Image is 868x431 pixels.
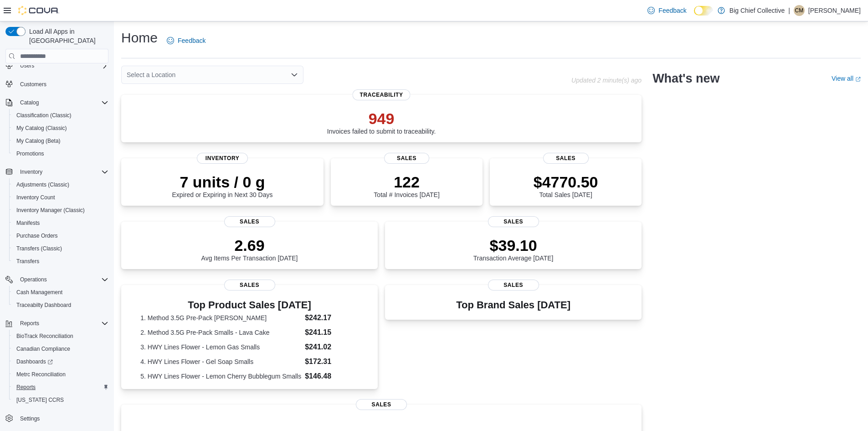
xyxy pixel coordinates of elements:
[13,110,108,121] span: Classification (Classic)
[9,255,112,268] button: Transfers
[327,109,436,128] p: 949
[13,135,64,146] a: My Catalog (Beta)
[9,355,112,368] a: Dashboards
[16,396,64,404] span: [US_STATE] CCRS
[534,173,598,191] p: $4770.50
[13,135,108,146] span: My Catalog (Beta)
[16,318,108,329] span: Reports
[658,6,686,15] span: Feedback
[2,273,112,286] button: Operations
[16,194,55,201] span: Inventory Count
[2,317,112,330] button: Reports
[9,242,112,255] button: Transfers (Classic)
[534,173,598,198] div: Total Sales [DATE]
[13,382,108,393] span: Reports
[2,412,112,425] button: Settings
[13,123,108,134] span: My Catalog (Classic)
[140,300,359,311] h3: Top Product Sales [DATE]
[13,205,88,216] a: Inventory Manager (Classic)
[178,36,205,45] span: Feedback
[9,343,112,355] button: Canadian Compliance
[16,345,70,353] span: Canadian Compliance
[13,179,73,190] a: Adjustments (Classic)
[16,358,53,365] span: Dashboards
[20,99,39,106] span: Catalog
[2,166,112,178] button: Inventory
[9,109,112,122] button: Classification (Classic)
[9,178,112,191] button: Adjustments (Classic)
[16,318,43,329] button: Reports
[2,59,112,72] button: Users
[9,368,112,381] button: Metrc Reconciliation
[305,356,359,367] dd: $172.31
[172,173,273,191] p: 7 units / 0 g
[9,229,112,242] button: Purchase Orders
[384,153,430,164] span: Sales
[140,343,301,352] dt: 3. HWY Lines Flower - Lemon Gas Smalls
[140,357,301,366] dt: 4. HWY Lines Flower - Gel Soap Smalls
[20,81,46,88] span: Customers
[13,179,108,190] span: Adjustments (Classic)
[305,342,359,353] dd: $241.02
[13,205,108,216] span: Inventory Manager (Classic)
[2,96,112,109] button: Catalog
[832,75,861,82] a: View allExternal link
[794,5,805,16] div: Charles Monoessy
[808,5,861,16] p: [PERSON_NAME]
[13,382,39,393] a: Reports
[16,384,36,391] span: Reports
[13,331,108,342] span: BioTrack Reconciliation
[305,312,359,323] dd: $242.17
[16,413,108,424] span: Settings
[13,356,108,367] span: Dashboards
[16,150,44,157] span: Promotions
[9,217,112,229] button: Manifests
[16,97,108,108] span: Catalog
[13,356,56,367] a: Dashboards
[473,236,554,254] p: $39.10
[291,71,298,78] button: Open list of options
[16,413,43,424] a: Settings
[224,280,275,291] span: Sales
[9,147,112,160] button: Promotions
[121,29,158,47] h1: Home
[16,137,61,145] span: My Catalog (Beta)
[224,216,275,227] span: Sales
[172,173,273,198] div: Expired or Expiring in Next 30 Days
[16,97,42,108] button: Catalog
[13,230,108,241] span: Purchase Orders
[13,256,108,267] span: Transfers
[16,332,73,340] span: BioTrack Reconciliation
[16,125,67,132] span: My Catalog (Classic)
[26,27,108,45] span: Load All Apps in [GEOGRAPHIC_DATA]
[16,207,85,214] span: Inventory Manager (Classic)
[13,395,67,405] a: [US_STATE] CCRS
[13,256,43,267] a: Transfers
[473,236,554,262] div: Transaction Average [DATE]
[16,78,108,90] span: Customers
[353,89,411,100] span: Traceability
[374,173,439,198] div: Total # Invoices [DATE]
[9,394,112,406] button: [US_STATE] CCRS
[20,168,42,176] span: Inventory
[9,191,112,204] button: Inventory Count
[9,135,112,147] button: My Catalog (Beta)
[201,236,298,254] p: 2.69
[16,112,72,119] span: Classification (Classic)
[16,166,46,177] button: Inventory
[16,289,62,296] span: Cash Management
[197,153,248,164] span: Inventory
[13,343,74,354] a: Canadian Compliance
[13,395,108,405] span: Washington CCRS
[20,276,47,283] span: Operations
[13,192,59,203] a: Inventory Count
[644,1,690,20] a: Feedback
[13,148,48,159] a: Promotions
[13,148,108,159] span: Promotions
[140,313,301,322] dt: 1. Method 3.5G Pre-Pack [PERSON_NAME]
[2,78,112,91] button: Customers
[13,123,71,134] a: My Catalog (Classic)
[305,327,359,338] dd: $241.15
[13,110,75,121] a: Classification (Classic)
